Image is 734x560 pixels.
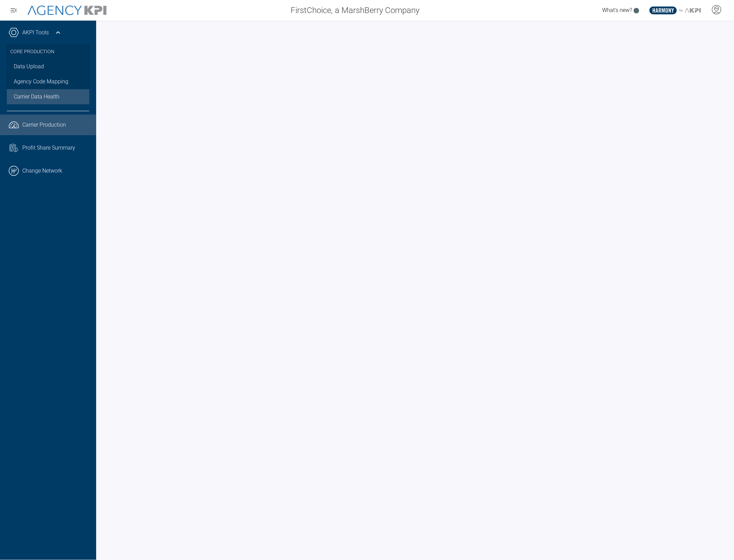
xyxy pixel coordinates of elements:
span: Carrier Production [22,121,66,129]
a: Agency Code Mapping [7,74,89,89]
a: Data Upload [7,59,89,74]
a: AKPI Tools [22,28,49,37]
span: Carrier Data Health [14,93,59,101]
span: What's new? [602,7,632,13]
a: Carrier Data Health [7,89,89,104]
span: FirstChoice, a MarshBerry Company [291,4,419,16]
h3: Core Production [10,45,86,59]
span: Profit Share Summary [22,144,75,152]
img: AgencyKPI [27,5,106,15]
